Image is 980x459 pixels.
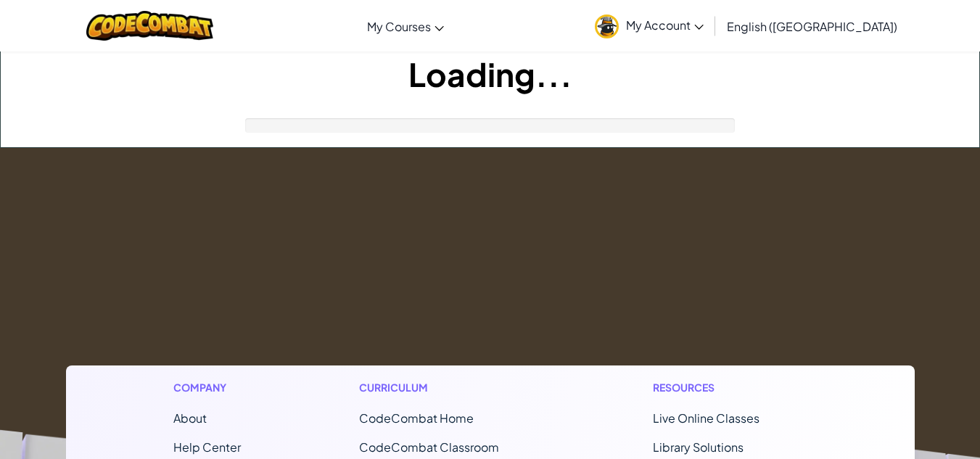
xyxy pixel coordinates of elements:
a: About [173,410,207,426]
a: Help Center [173,439,241,455]
h1: Loading... [1,51,979,96]
a: My Account [588,3,711,49]
span: English ([GEOGRAPHIC_DATA]) [727,19,897,34]
span: My Account [626,17,704,33]
h1: Curriculum [359,380,535,395]
img: avatar [595,15,619,38]
a: CodeCombat Classroom [359,439,499,455]
span: CodeCombat Home [359,410,474,426]
img: CodeCombat logo [86,11,213,41]
span: My Courses [367,19,431,34]
a: Live Online Classes [653,410,759,426]
a: Library Solutions [653,439,744,455]
h1: Resources [653,380,807,395]
a: English ([GEOGRAPHIC_DATA]) [720,7,905,46]
a: My Courses [360,7,451,46]
h1: Company [173,380,241,395]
